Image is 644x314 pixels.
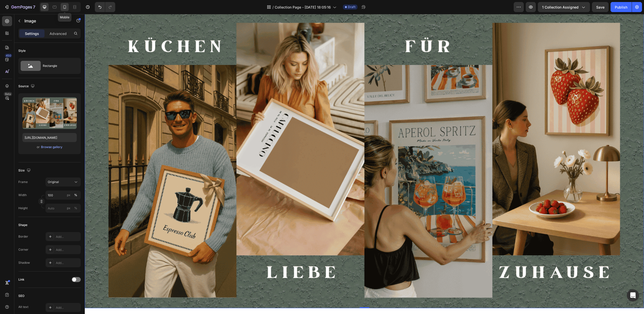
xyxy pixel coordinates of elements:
div: 450 [5,54,12,58]
button: Browse gallery [41,145,63,150]
span: Draft [348,5,355,9]
div: Alt text [18,305,28,309]
label: Frame [18,180,28,184]
button: Publish [611,2,632,12]
label: Height [18,206,28,210]
span: Collection Page - [DATE] 18:05:16 [275,5,331,10]
div: Rectangle [43,60,73,72]
iframe: Design area [85,14,644,314]
div: Undo/Redo [95,2,115,12]
span: Save [596,5,605,9]
button: px [73,205,79,211]
div: Add... [56,235,79,239]
div: Corner [18,247,28,252]
button: px [73,192,79,198]
div: px [67,206,70,210]
div: Shadow [18,260,30,265]
div: Browse gallery [41,145,62,149]
div: Border [18,234,28,239]
div: Source [18,83,36,90]
p: 7 [33,4,35,10]
span: 1 collection assigned [542,5,579,10]
div: Open Intercom Messenger [627,289,639,301]
img: preview-image [22,97,77,129]
div: % [74,206,77,210]
button: 7 [2,2,37,12]
div: Beta [4,92,12,96]
div: Add... [56,261,79,265]
button: % [66,205,72,211]
div: SEO [18,294,24,298]
div: Publish [615,5,627,10]
input: px% [46,191,81,200]
span: / [272,5,274,10]
input: https://example.com/image.jpg [22,133,77,142]
p: Settings [25,31,39,36]
span: Original [48,180,59,184]
div: Add... [56,248,79,252]
button: 1 collection assigned [538,2,590,12]
button: Original [46,177,81,187]
div: Style [18,49,26,53]
span: or [37,144,40,150]
input: px% [46,204,81,213]
label: Width [18,193,27,197]
div: Link [18,277,24,282]
div: Add... [56,305,79,310]
p: Image [24,18,67,24]
div: px [67,193,70,197]
p: Advanced [50,31,67,36]
div: Size [18,167,32,174]
button: Save [592,2,609,12]
button: % [66,192,72,198]
div: Shape [18,223,27,227]
div: % [74,193,77,197]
